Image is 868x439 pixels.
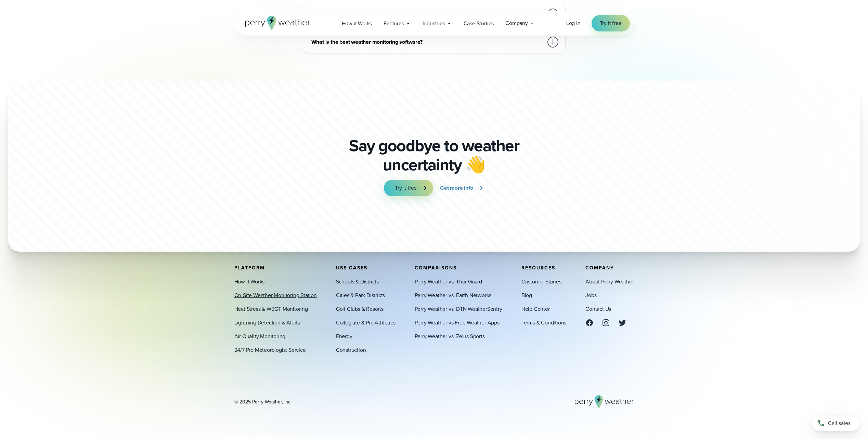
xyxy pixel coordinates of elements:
[505,19,528,27] span: Company
[415,278,482,286] a: Perry Weather vs. Thor Guard
[415,305,502,313] a: Perry Weather vs. DTN WeatherSentry
[828,419,851,427] span: Call sales
[812,416,860,431] a: Call sales
[566,19,581,27] a: Log in
[234,291,317,300] a: On-Site Weather Monitoring Station
[600,19,622,27] span: Try it free
[234,264,265,271] span: Platform
[592,15,630,31] a: Try it free
[440,184,473,192] span: Get more info
[336,264,367,271] span: Use Cases
[311,38,543,46] h3: What is the best weather monitoring software?
[234,346,306,354] a: 24/7 Pro Meteorologist Service
[336,332,352,341] a: Energy
[464,19,494,28] span: Case Studies
[521,278,561,286] a: Customer Stories
[585,278,634,286] a: About Perry Weather
[521,319,566,327] a: Terms & Conditions
[336,305,384,313] a: Golf Clubs & Resorts
[585,291,596,300] a: Jobs
[336,319,396,327] a: Collegiate & Pro Athletics
[311,10,543,18] h3: How do I contact [PERSON_NAME] Weather customer service?
[585,264,614,271] span: Company
[458,16,500,30] a: Case Studies
[521,305,550,313] a: Help Center
[521,291,532,300] a: Blog
[415,291,492,300] a: Perry Weather vs. Earth Networks
[423,19,445,28] span: Industries
[234,332,286,341] a: Air Quality Monitoring
[336,346,366,354] a: Construction
[384,19,404,28] span: Features
[415,319,500,327] a: Perry Weather vs Free Weather Apps
[347,136,522,174] p: Say goodbye to weather uncertainty 👋
[336,278,379,286] a: Schools & Districts
[415,264,457,271] span: Comparisons
[440,180,484,196] a: Get more info
[342,19,372,28] span: How it Works
[415,332,485,341] a: Perry Weather vs. Zelus Sports
[336,291,385,300] a: Cities & Park Districts
[234,399,292,405] div: © 2025 Perry Weather, Inc.
[336,16,378,30] a: How it Works
[234,319,300,327] a: Lightning Detection & Alerts
[585,305,611,313] a: Contact Us
[384,180,433,196] a: Try it free
[234,305,308,313] a: Heat Stress & WBGT Monitoring
[395,184,417,192] span: Try it free
[234,278,265,286] a: How It Works
[521,264,555,271] span: Resources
